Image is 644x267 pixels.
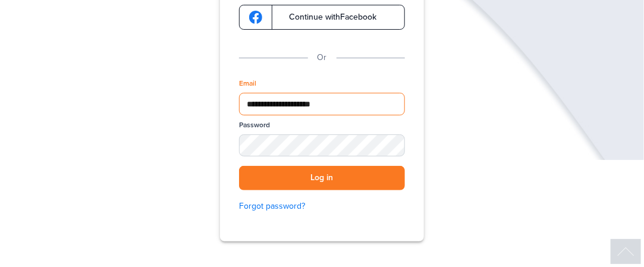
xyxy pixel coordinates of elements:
img: google-logo [249,11,262,24]
div: Scroll Back to Top [611,239,641,264]
input: Email [239,93,405,115]
p: Or [318,51,327,64]
label: Email [239,78,256,89]
button: Log in [239,166,405,190]
label: Password [239,120,270,130]
span: Continue with Facebook [277,13,376,21]
input: Password [239,134,405,156]
a: google-logoContinue withFacebook [239,5,405,30]
img: Back to Top [611,239,641,264]
a: Forgot password? [239,200,405,213]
